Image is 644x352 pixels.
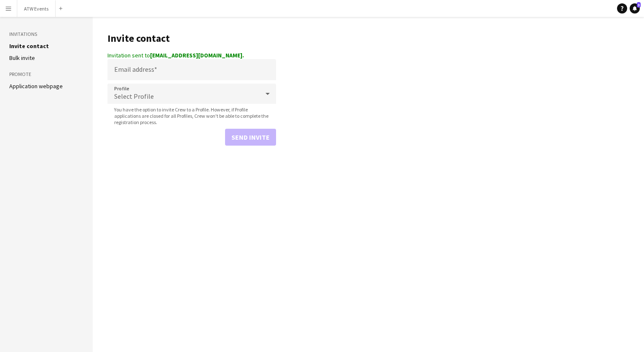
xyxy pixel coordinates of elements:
[107,32,276,45] h1: Invite contact
[9,30,83,38] h3: Invitations
[17,0,56,17] button: ATW Events
[9,42,49,50] a: Invite contact
[9,82,63,90] a: Application webpage
[630,3,640,14] a: 3
[114,92,154,100] span: Select Profile
[637,2,641,8] span: 3
[9,54,35,62] a: Bulk invite
[150,51,244,59] strong: [EMAIL_ADDRESS][DOMAIN_NAME].
[107,106,276,125] span: You have the option to invite Crew to a Profile. However, if Profile applications are closed for ...
[9,70,83,78] h3: Promote
[107,51,276,59] div: Invitation sent to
